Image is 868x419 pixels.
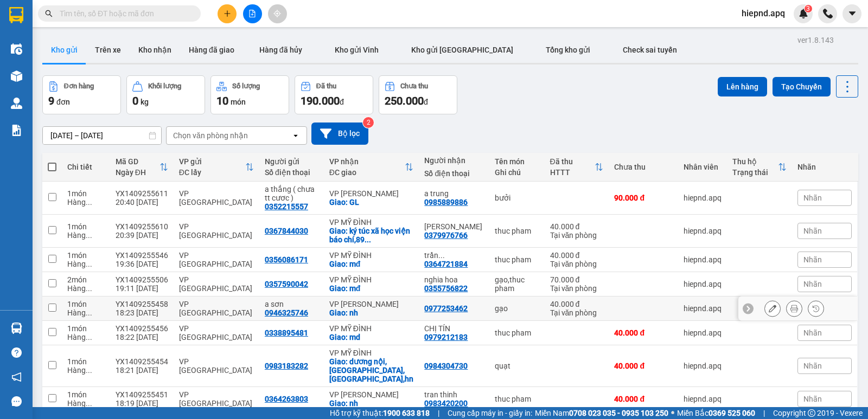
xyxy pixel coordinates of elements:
[732,168,778,177] div: Trạng thái
[329,157,405,166] div: VP nhận
[709,409,755,417] strong: 0369 525 060
[806,5,810,12] span: 3
[330,407,430,419] span: Hỗ trợ kỹ thuật:
[173,130,248,141] div: Chọn văn phòng nhận
[291,131,300,140] svg: open
[677,407,755,419] span: Miền Bắc
[67,189,105,198] div: 1 món
[424,222,484,231] div: quỳnh trang
[265,280,308,288] div: 0357590042
[847,9,857,18] span: caret-down
[329,275,414,284] div: VP MỸ ĐÌNH
[438,407,439,419] span: |
[216,94,228,107] span: 10
[495,395,539,403] div: thuc pham
[86,231,92,240] span: ...
[424,275,484,284] div: nghia hoa
[329,357,414,383] div: Giao: dương nội,la khê,hà đông,hn
[797,34,834,46] div: ver 1.8.143
[265,395,308,403] div: 0364263803
[86,399,92,408] span: ...
[67,275,105,284] div: 2 món
[495,362,539,370] div: quạt
[265,202,308,211] div: 0352215557
[67,198,105,207] div: Hàng thông thường
[684,194,722,202] div: hiepnd.apq
[718,77,767,96] button: Lên hàng
[365,235,371,244] span: ...
[116,308,168,317] div: 18:23 [DATE]
[614,328,673,337] div: 40.000 đ
[218,4,237,23] button: plus
[67,222,105,231] div: 1 món
[179,222,254,240] div: VP [GEOGRAPHIC_DATA]
[424,324,484,333] div: CHỊ TÍN
[823,9,833,18] img: phone-icon
[684,328,722,337] div: hiepnd.apq
[550,284,604,293] div: Tại văn phòng
[265,308,308,317] div: 0946325746
[550,260,604,268] div: Tại văn phòng
[329,251,414,260] div: VP MỸ ĐÌNH
[550,300,604,308] div: 40.000 đ
[684,304,722,313] div: hiepnd.apq
[424,189,484,198] div: a trung
[424,231,468,240] div: 0379976766
[684,227,722,235] div: hiepnd.apq
[329,168,405,177] div: ĐC giao
[265,328,308,337] div: 0338895481
[265,168,318,177] div: Số điện thoại
[614,163,673,171] div: Chưa thu
[411,46,513,54] span: Kho gửi [GEOGRAPHIC_DATA]
[424,333,468,341] div: 0979212183
[116,399,168,408] div: 18:19 [DATE]
[329,390,414,399] div: VP [PERSON_NAME]
[265,157,318,166] div: Người gửi
[329,284,414,293] div: Giao: mđ
[340,98,344,106] span: đ
[684,362,722,370] div: hiepnd.apq
[132,94,138,107] span: 0
[116,168,159,177] div: Ngày ĐH
[67,324,105,333] div: 1 món
[42,75,121,114] button: Đơn hàng9đơn
[42,37,86,63] button: Kho gửi
[733,7,794,20] span: hiepnd.apq
[11,372,22,382] span: notification
[773,77,831,96] button: Tạo Chuyến
[335,46,379,54] span: Kho gửi Vinh
[550,168,595,177] div: HTTT
[265,362,308,370] div: 0983183282
[67,308,105,317] div: Hàng thông thường
[116,222,168,231] div: YX1409255610
[329,198,414,207] div: Giao: GL
[495,275,539,293] div: gạo,thuc pham
[116,357,168,366] div: YX1409255454
[67,260,105,268] div: Hàng thông thường
[48,94,54,107] span: 9
[424,362,468,370] div: 0984304730
[438,251,445,260] span: ...
[179,251,254,268] div: VP [GEOGRAPHIC_DATA]
[684,280,722,288] div: hiepnd.apq
[329,227,414,244] div: Giao: ký túc xã học viện báo chí,89 nguyễn phong sắc,cầu giấy
[116,260,168,268] div: 19:36 [DATE]
[329,189,414,198] div: VP [PERSON_NAME]
[550,308,604,317] div: Tại văn phòng
[268,4,287,23] button: aim
[424,284,468,293] div: 0355756822
[684,395,722,403] div: hiepnd.apq
[67,390,105,399] div: 1 món
[546,46,590,54] span: Tổng kho gửi
[329,218,414,227] div: VP MỸ ĐÌNH
[116,390,168,399] div: YX1409255451
[311,123,368,145] button: Bộ lọc
[67,366,105,375] div: Hàng thông thường
[301,94,340,107] span: 190.000
[179,300,254,317] div: VP [GEOGRAPHIC_DATA]
[329,324,414,333] div: VP MỸ ĐÌNH
[11,323,22,334] img: warehouse-icon
[550,275,604,284] div: 70.000 đ
[379,75,457,114] button: Chưa thu250.000đ
[383,409,430,417] strong: 1900 633 818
